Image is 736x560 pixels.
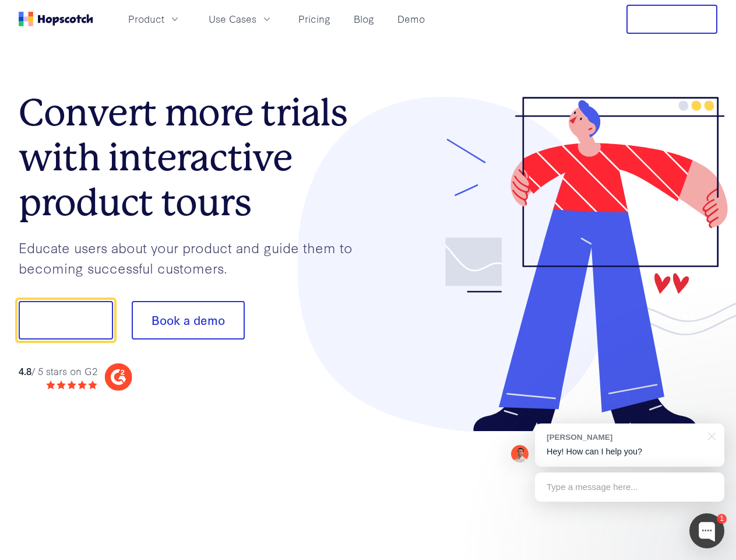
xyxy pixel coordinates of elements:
button: Free Trial [626,5,717,34]
p: Hey! How can I help you? [547,446,713,458]
h1: Convert more trials with interactive product tours [19,90,368,225]
span: Product [128,12,164,26]
button: Use Cases [202,9,280,29]
a: Home [19,12,93,26]
a: Pricing [294,9,335,29]
p: Educate users about your product and guide them to becoming successful customers. [19,237,368,278]
a: Demo [393,9,429,29]
a: Blog [349,9,379,29]
div: Type a message here... [535,473,724,502]
button: Show me! [19,301,113,339]
div: [PERSON_NAME] [547,432,701,443]
strong: 4.8 [19,364,31,377]
span: Use Cases [209,12,256,26]
div: / 5 stars on G2 [19,364,97,379]
div: 1 [717,514,727,524]
img: Mark Spera [511,445,529,463]
button: Book a demo [132,301,245,339]
button: Product [121,9,188,29]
